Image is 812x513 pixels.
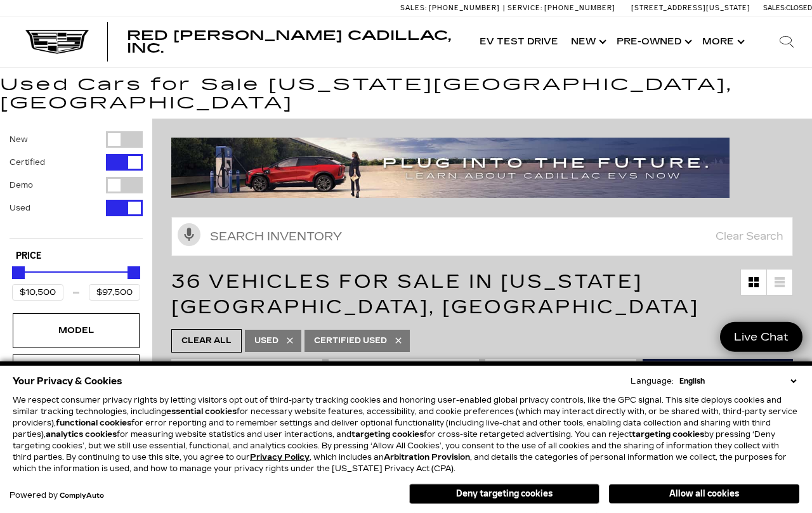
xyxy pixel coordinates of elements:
[676,375,799,387] select: Language Select
[12,262,140,301] div: Price
[544,4,615,12] span: [PHONE_NUMBER]
[128,266,140,279] div: Maximum Price
[10,179,33,192] label: Demo
[610,16,696,67] a: Pre-Owned
[507,4,542,12] span: Service:
[10,491,104,500] div: Powered by
[565,16,610,67] a: New
[10,131,143,238] div: Filter by Vehicle Type
[12,266,25,279] div: Minimum Price
[400,4,503,11] a: Sales: [PHONE_NUMBER]
[13,394,799,474] p: We respect consumer privacy rights by letting visitors opt out of third-party tracking cookies an...
[16,250,136,262] h5: Price
[400,4,427,12] span: Sales:
[254,333,278,349] span: Used
[10,133,28,146] label: New
[60,492,104,500] a: ComplyAuto
[89,284,140,301] input: Maximum
[351,430,424,439] strong: targeting cookies
[409,484,599,504] button: Deny targeting cookies
[609,484,799,503] button: Allow all cookies
[10,156,45,169] label: Certified
[473,16,565,67] a: EV Test Drive
[10,202,30,214] label: Used
[314,333,387,349] span: Certified Used
[166,407,237,416] strong: essential cookies
[25,30,89,54] img: Cadillac Dark Logo with Cadillac White Text
[46,430,117,439] strong: analytics cookies
[728,330,795,344] span: Live Chat
[632,430,704,439] strong: targeting cookies
[13,372,122,390] span: Your Privacy & Cookies
[12,284,63,301] input: Minimum
[13,354,140,389] div: YearYear
[171,217,793,256] input: Search Inventory
[181,333,232,349] span: Clear All
[13,313,140,347] div: ModelModel
[384,453,470,462] strong: Arbitration Provision
[786,4,812,12] span: Closed
[429,4,500,12] span: [PHONE_NUMBER]
[503,4,619,11] a: Service: [PHONE_NUMBER]
[178,223,200,246] svg: Click to toggle on voice search
[696,16,749,67] button: More
[631,4,750,12] a: [STREET_ADDRESS][US_STATE]
[720,322,802,352] a: Live Chat
[44,323,108,337] div: Model
[127,29,461,55] a: Red [PERSON_NAME] Cadillac, Inc.
[250,453,310,462] a: Privacy Policy
[171,138,730,197] img: ev-blog-post-banners4
[763,4,786,12] span: Sales:
[127,28,451,56] span: Red [PERSON_NAME] Cadillac, Inc.
[171,270,699,318] span: 36 Vehicles for Sale in [US_STATE][GEOGRAPHIC_DATA], [GEOGRAPHIC_DATA]
[56,419,131,427] strong: functional cookies
[631,377,674,385] div: Language:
